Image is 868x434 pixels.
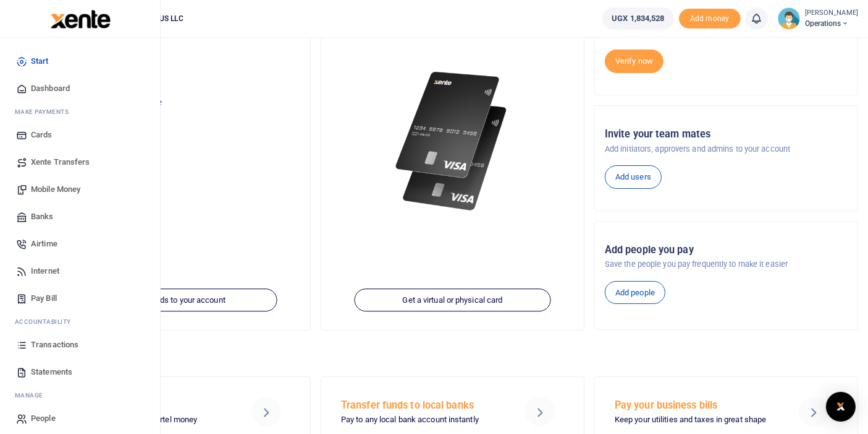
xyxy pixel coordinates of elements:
span: Mobile Money [31,183,80,196]
span: Start [31,55,49,67]
a: Internet [10,258,150,285]
img: logo-large [51,10,111,28]
h5: Account [57,51,300,63]
div: Open Intercom Messenger [826,392,856,422]
a: Xente Transfers [10,149,150,176]
span: UGX 1,834,528 [612,12,664,25]
span: Xente Transfers [31,156,90,168]
p: Save the people you pay frequently to make it easier [605,258,848,271]
a: Get a virtual or physical card [354,289,551,312]
span: Operations [805,18,858,29]
p: Keep your utilities and taxes in great shape [615,414,780,427]
p: Your current account balance [57,97,300,109]
h5: Pay your business bills [615,399,780,412]
a: Start [10,48,150,75]
span: Add money [679,9,741,29]
a: Statements [10,358,150,386]
h4: Make a transaction [47,347,858,360]
img: profile-user [778,7,800,30]
a: Airtime [10,230,150,258]
a: Dashboard [10,75,150,102]
small: [PERSON_NAME] [805,8,858,19]
a: Add people [605,281,665,305]
p: Add initiators, approvers and admins to your account [605,143,848,155]
span: Pay Bill [31,292,57,305]
a: Cards [10,121,150,149]
p: Pay to any local bank account instantly [341,414,506,427]
a: Add money [679,13,741,22]
a: Verify now [605,50,664,73]
p: Operations [57,69,300,82]
span: Dashboard [31,82,70,95]
a: UGX 1,834,528 [602,7,673,30]
h5: Transfer funds to local banks [341,399,506,412]
li: Ac [10,312,150,331]
a: profile-user [PERSON_NAME] Operations [778,7,858,30]
span: Statements [31,366,72,378]
a: Pay Bill [10,285,150,312]
span: anage [21,391,44,400]
a: Transactions [10,331,150,358]
span: Banks [31,210,54,223]
a: Add users [605,165,662,189]
a: Banks [10,203,150,230]
li: Toup your wallet [679,9,741,29]
img: xente-_physical_cards.png [392,63,513,220]
a: Add funds to your account [80,289,277,312]
span: Airtime [31,238,57,250]
a: Mobile Money [10,176,150,203]
li: M [10,386,150,405]
h5: Invite your team mates [605,128,848,141]
a: logo-small logo-large logo-large [49,14,111,23]
span: People [31,412,56,425]
li: Wallet ballance [597,7,678,30]
h5: UGX 1,834,528 [57,112,300,124]
span: countability [24,317,71,326]
span: ake Payments [21,107,69,116]
li: M [10,102,150,121]
a: People [10,405,150,432]
span: Transactions [31,339,78,351]
span: Internet [31,265,59,277]
h5: Add people you pay [605,244,848,256]
span: Cards [31,129,53,141]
